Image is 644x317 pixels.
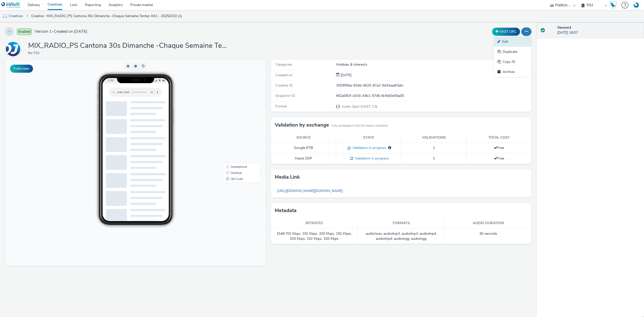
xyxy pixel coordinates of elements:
[609,1,619,9] a: Hawk Academy
[17,28,32,35] span: Enabled
[275,93,295,98] span: Snapshot ID
[401,133,466,143] th: Validations
[226,106,242,109] span: Smartphone
[271,229,358,244] td: 1548.702 Kbps, 192 Kbps, 320 Kbps, 192 Kbps, 320 Kbps, 192 Kbps, 320 Kbps
[5,47,23,51] a: FDJ
[3,14,8,19] img: audio
[275,173,300,181] h3: Media link
[494,57,532,67] a: Copy ID
[494,47,532,57] a: Duplicate
[358,229,445,244] td: audio/wav, audio/mp3, audio/mp3, audio/mp4, audio/mp4, audio/ogg, audio/ogg
[1,2,21,8] img: undefined Logo
[557,25,640,35] div: [DATE] 18:07
[494,145,504,150] span: Free
[219,116,255,122] li: QR Code
[445,218,532,228] th: Audio duration
[34,51,42,55] a: FDJ
[28,51,34,55] span: for
[492,28,520,36] button: VAST URL
[632,1,640,9] img: Account FR
[29,10,184,22] a: Creative : MIX_RADIO_PS Cantona 30s Dimanche -Chaque Semaine Tentez Alt2 - 20250210 (1)
[271,153,336,164] td: Hawk DSP
[358,218,445,228] th: Formats
[271,218,358,228] th: Bitrates
[275,83,293,88] span: Creative ID
[609,1,617,9] img: Hawk Academy
[275,186,345,196] a: [URL][DOMAIN_NAME][DOMAIN_NAME]
[219,104,255,110] li: Smartphone
[332,124,388,128] small: Only exchanges in this list require validation
[336,83,531,88] div: 355995be-834d-4625-87a2-9d43aadf3afc
[271,143,336,153] td: Google RTB
[351,145,386,150] span: Validation in progress
[103,19,108,22] span: 17:50
[35,29,87,34] span: Version 1 - Created on [DATE]
[275,73,293,77] span: Created on
[275,207,297,214] h3: Metadata
[340,73,351,77] span: [DATE]
[275,62,292,67] span: Categories
[466,133,532,143] th: Total cost
[10,65,33,73] button: Fullscreen
[494,156,504,161] span: Free
[6,42,20,56] img: FDJ
[341,104,377,109] span: Audio Spot (VAST 2.0)
[275,121,329,129] h3: Validation by exchange
[226,112,237,115] span: Desktop
[340,73,351,78] div: Creation 06 August 2025, 18:07
[433,145,435,150] span: 1
[271,133,336,143] th: Source
[494,37,532,47] a: Edit
[494,67,532,77] a: Archive
[219,110,255,116] li: Desktop
[491,28,521,36] div: Duplicate the creative as a VAST URL
[445,229,532,244] td: 30 seconds
[557,25,571,30] strong: Version 1
[433,156,435,161] span: 1
[28,41,229,51] h1: MIX_RADIO_PS Cantona 30s Dimanche -Chaque Semaine Tentez Alt2 - 20250210 (1)
[336,133,401,143] th: State
[226,118,238,121] span: QR Code
[336,93,531,98] div: 662a081f-d316-44b1-97d6-8cfb83e56a05
[275,104,287,109] span: Format
[336,62,531,67] div: Hobbies & Interests
[353,156,389,161] span: Validation in progress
